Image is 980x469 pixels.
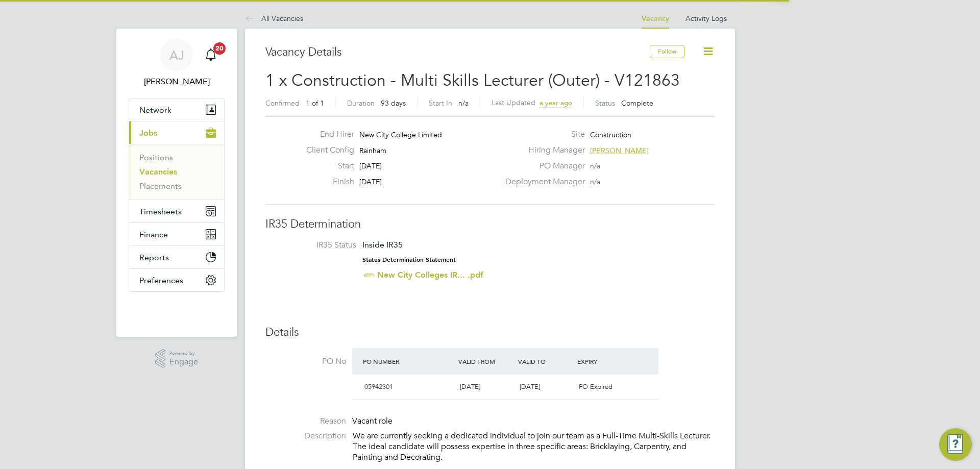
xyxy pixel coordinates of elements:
[139,230,168,239] span: Finance
[650,45,684,58] button: Follow
[298,161,354,171] label: Start
[520,382,540,391] span: [DATE]
[359,177,382,186] span: [DATE]
[129,269,224,291] button: Preferences
[129,200,224,223] button: Timesheets
[169,349,198,358] span: Powered by
[265,416,346,427] label: Reason
[621,98,653,108] span: Complete
[201,39,221,71] a: 20
[595,98,615,108] label: Status
[590,177,600,186] span: n/a
[381,98,406,108] span: 93 days
[359,130,442,139] span: New City College Limited
[362,256,456,263] strong: Status Determination Statement
[590,130,631,139] span: Construction
[116,29,237,337] nav: Main navigation
[590,161,600,170] span: n/a
[139,253,169,262] span: Reports
[347,98,375,108] label: Duration
[590,146,649,155] span: [PERSON_NAME]
[129,76,225,88] span: Adam Jorey
[939,428,972,461] button: Engage Resource Center
[139,181,182,191] a: Placements
[359,146,386,155] span: Rainham
[139,128,157,138] span: Jobs
[499,161,585,171] label: PO Manager
[265,98,300,108] label: Confirmed
[129,121,224,144] button: Jobs
[265,325,715,340] h3: Details
[460,382,480,391] span: [DATE]
[129,223,224,245] button: Finance
[499,129,585,140] label: Site
[642,14,669,23] a: Vacancy
[265,356,346,367] label: PO No
[377,270,483,280] a: New City Colleges IR... .pdf
[139,167,177,177] a: Vacancies
[265,431,346,441] label: Description
[129,39,225,88] a: AJ[PERSON_NAME]
[499,145,585,156] label: Hiring Manager
[213,42,226,55] span: 20
[352,416,393,426] span: Vacant role
[155,349,199,368] a: Powered byEngage
[139,153,173,162] a: Positions
[362,240,403,250] span: Inside IR35
[298,177,354,187] label: Finish
[265,217,715,232] h3: IR35 Determination
[360,352,456,371] div: PO Number
[129,302,225,318] a: Go to home page
[169,358,198,366] span: Engage
[306,98,324,108] span: 1 of 1
[359,161,382,170] span: [DATE]
[516,352,575,371] div: Valid To
[540,98,572,107] span: a year ago
[685,14,727,23] a: Activity Logs
[265,70,680,90] span: 1 x Construction - Multi Skills Lecturer (Outer) - V121863
[579,382,612,391] span: PO Expired
[353,431,715,462] p: We are currently seeking a dedicated individual to join our team as a Full-Time Multi-Skills Lect...
[129,98,224,121] button: Network
[456,352,516,371] div: Valid From
[298,145,354,156] label: Client Config
[139,105,171,115] span: Network
[129,246,224,268] button: Reports
[265,45,650,60] h3: Vacancy Details
[429,98,452,108] label: Start In
[129,144,224,200] div: Jobs
[169,48,184,62] span: AJ
[276,240,356,251] label: IR35 Status
[139,207,182,216] span: Timesheets
[499,177,585,187] label: Deployment Manager
[458,98,469,108] span: n/a
[298,129,354,140] label: End Hirer
[575,352,634,371] div: Expiry
[245,14,303,23] a: All Vacancies
[492,98,535,107] label: Last Updated
[364,382,393,391] span: 05942301
[139,276,183,285] span: Preferences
